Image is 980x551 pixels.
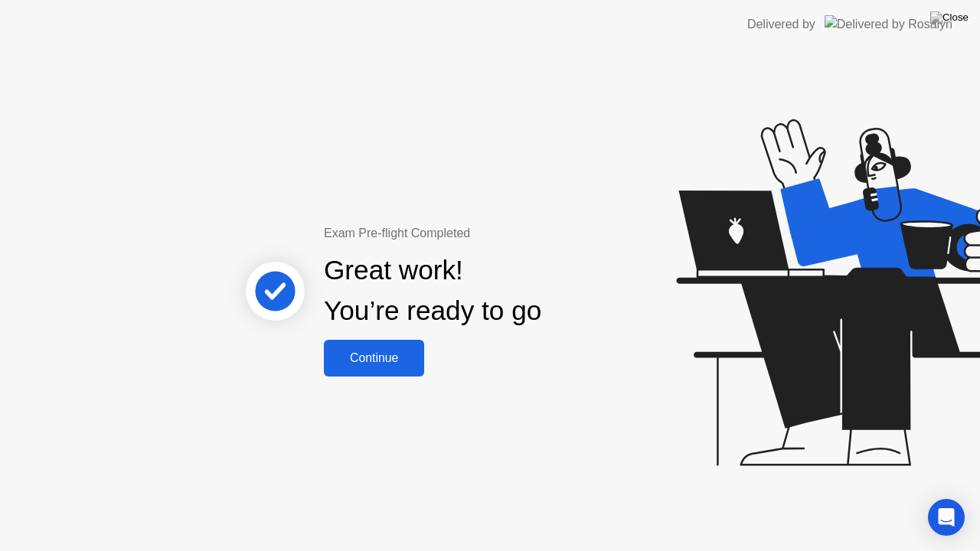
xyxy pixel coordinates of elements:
div: Open Intercom Messenger [928,499,965,536]
div: Delivered by [747,15,815,34]
button: Continue [324,340,424,377]
img: Delivered by Rosalyn [825,15,952,33]
img: Close [930,11,969,24]
div: Exam Pre-flight Completed [324,224,640,243]
div: Continue [328,351,420,365]
div: Great work! You’re ready to go [324,250,541,331]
